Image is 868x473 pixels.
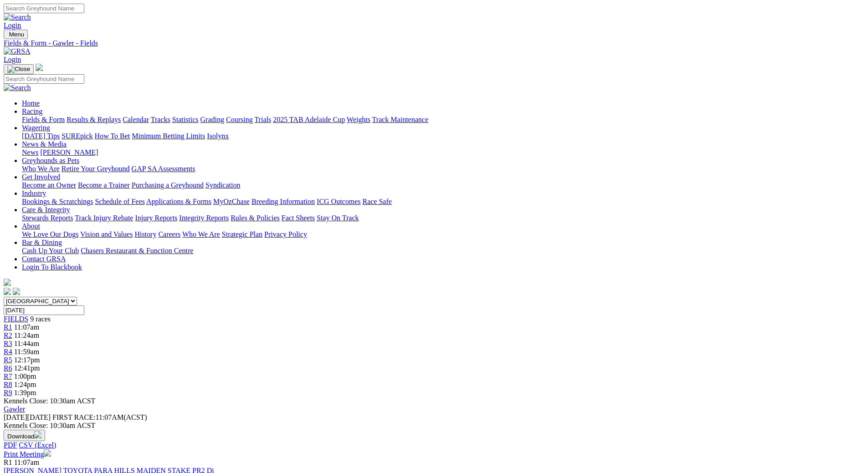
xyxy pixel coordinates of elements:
[213,198,250,205] a: MyOzChase
[22,148,864,157] div: News & Media
[30,315,51,323] span: 9 races
[22,206,70,214] a: Care & Integrity
[19,441,56,449] a: CSV (Excel)
[14,458,39,466] span: 11:07am
[14,364,40,372] span: 12:41pm
[34,431,41,438] img: download.svg
[4,315,28,323] span: FIELDS
[22,198,864,206] div: Industry
[4,340,12,347] a: R3
[22,165,864,173] div: Greyhounds as Pets
[44,449,51,457] img: printer.svg
[4,372,12,380] a: R7
[123,116,149,123] a: Calendar
[4,413,51,421] span: [DATE]
[4,47,31,56] img: GRSA
[22,247,79,254] a: Cash Up Your Club
[40,148,98,156] a: [PERSON_NAME]
[22,157,79,164] a: Greyhounds as Pets
[22,132,60,140] a: [DATE] Tips
[252,198,315,205] a: Breeding Information
[226,116,253,123] a: Coursing
[22,239,62,246] a: Bar & Dining
[22,165,60,173] a: Who We Are
[4,364,12,372] a: R6
[81,247,193,254] a: Chasers Restaurant & Function Centre
[4,74,84,84] input: Search
[22,132,864,140] div: Wagering
[4,56,21,63] a: Login
[95,132,130,140] a: How To Bet
[4,288,11,295] img: facebook.svg
[179,214,229,222] a: Integrity Reports
[231,214,280,222] a: Rules & Policies
[22,99,40,107] a: Home
[14,389,36,397] span: 1:39pm
[4,323,12,331] a: R1
[254,116,271,123] a: Trials
[4,30,28,39] button: Toggle navigation
[52,413,95,421] span: FIRST RACE:
[205,181,240,189] a: Syndication
[22,124,50,132] a: Wagering
[22,140,67,148] a: News & Media
[62,132,92,140] a: SUREpick
[14,331,39,339] span: 11:24am
[134,230,156,238] a: History
[4,441,864,449] div: Download
[22,263,82,271] a: Login To Blackbook
[14,340,39,347] span: 11:44am
[372,116,428,123] a: Track Maintenance
[207,132,229,140] a: Isolynx
[13,288,20,295] img: twitter.svg
[22,247,864,255] div: Bar & Dining
[22,148,38,156] a: News
[347,116,370,123] a: Weights
[151,116,170,123] a: Tracks
[22,230,864,239] div: About
[4,441,17,449] a: PDF
[22,214,73,222] a: Stewards Reports
[14,372,36,380] span: 1:00pm
[22,222,40,230] a: About
[4,430,45,441] button: Download
[4,64,34,74] button: Toggle navigation
[14,348,39,356] span: 11:59am
[4,389,12,397] a: R9
[80,230,133,238] a: Vision and Values
[52,413,147,421] span: 11:07AM(ACST)
[78,181,130,189] a: Become a Trainer
[4,450,51,458] a: Print Meeting
[14,323,39,331] span: 11:07am
[4,405,25,413] a: Gawler
[4,397,95,405] span: Kennels Close: 10:30am ACST
[36,64,43,71] img: logo-grsa-white.png
[22,173,60,181] a: Get Involved
[132,132,205,140] a: Minimum Betting Limits
[4,21,21,29] a: Login
[4,422,864,430] div: Kennels Close: 10:30am ACST
[4,331,12,339] a: R2
[282,214,315,222] a: Fact Sheets
[75,214,133,222] a: Track Injury Rebate
[22,230,78,238] a: We Love Our Dogs
[62,165,130,173] a: Retire Your Greyhound
[9,31,24,38] span: Menu
[22,181,864,189] div: Get Involved
[4,279,11,286] img: logo-grsa-white.png
[273,116,345,123] a: 2025 TAB Adelaide Cup
[158,230,180,238] a: Careers
[132,181,204,189] a: Purchasing a Greyhound
[95,198,144,205] a: Schedule of Fees
[4,13,31,21] img: Search
[22,107,42,115] a: Racing
[4,4,84,13] input: Search
[4,413,27,421] span: [DATE]
[4,356,12,364] span: R5
[317,198,360,205] a: ICG Outcomes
